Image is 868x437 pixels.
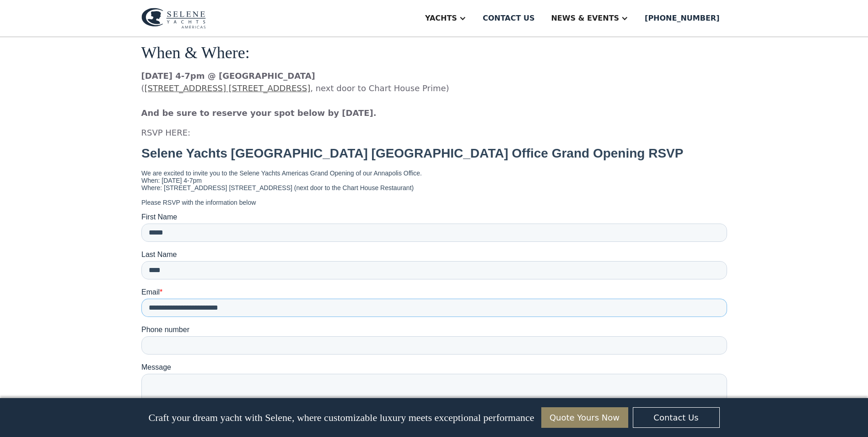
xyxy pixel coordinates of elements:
img: logo [141,8,206,29]
strong: [DATE] 4-7pm @ [GEOGRAPHIC_DATA] [141,71,315,81]
div: Contact us [483,13,535,24]
a: Contact Us [633,407,720,428]
div: News & EVENTS [551,13,619,24]
p: Craft your dream yacht with Selene, where customizable luxury meets exceptional performance [148,412,534,424]
h4: When & Where: [141,44,727,62]
div: Yachts [425,13,457,24]
strong: And be sure to reserve your spot below by [DATE]. [141,108,377,118]
a: [STREET_ADDRESS] [STREET_ADDRESS] [145,83,311,93]
div: [PHONE_NUMBER] [645,13,719,24]
p: ( , next door to Chart House Prime) ‍ [141,70,727,119]
a: Quote Yours Now [541,407,628,428]
p: RSVP HERE: [141,126,727,139]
